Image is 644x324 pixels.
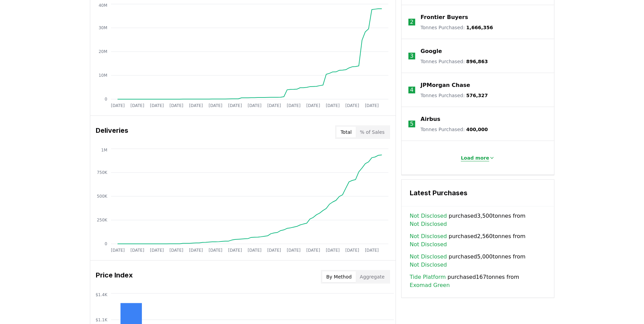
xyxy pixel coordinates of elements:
button: Load more [455,151,500,165]
a: Google [421,47,442,55]
a: Not Disclosed [410,220,447,228]
a: Exomad Green [410,281,450,289]
tspan: [DATE] [150,103,164,108]
tspan: 0 [105,97,107,102]
tspan: [DATE] [287,248,300,253]
tspan: [DATE] [208,248,222,253]
tspan: [DATE] [189,103,203,108]
button: By Method [322,271,356,282]
tspan: 250K [97,218,108,222]
tspan: [DATE] [130,103,144,108]
p: Tonnes Purchased : [421,58,488,65]
a: JPMorgan Chase [421,81,470,89]
tspan: [DATE] [345,103,359,108]
span: purchased 5,000 tonnes from [410,253,546,269]
a: Not Disclosed [410,240,447,249]
h3: Deliveries [96,125,128,139]
p: 5 [410,120,413,128]
tspan: [DATE] [267,103,281,108]
tspan: [DATE] [169,103,183,108]
tspan: 20M [98,49,107,54]
span: 576,327 [466,93,488,98]
tspan: [DATE] [228,248,242,253]
p: Tonnes Purchased : [421,126,488,133]
p: Load more [461,155,489,161]
a: Not Disclosed [410,261,447,269]
button: Aggregate [356,271,389,282]
tspan: 40M [98,3,107,8]
tspan: [DATE] [228,103,242,108]
p: 4 [410,86,413,94]
p: 2 [410,18,413,26]
tspan: 30M [98,25,107,30]
span: 400,000 [466,127,488,132]
tspan: [DATE] [169,248,183,253]
button: Total [336,127,356,138]
tspan: [DATE] [111,248,125,253]
span: purchased 3,500 tonnes from [410,212,546,228]
span: 896,863 [466,59,488,64]
p: 3 [410,52,413,60]
tspan: 10M [98,73,107,78]
tspan: [DATE] [365,103,379,108]
tspan: [DATE] [208,103,222,108]
tspan: [DATE] [287,103,300,108]
tspan: 750K [97,170,108,175]
tspan: [DATE] [150,248,164,253]
tspan: [DATE] [189,248,203,253]
p: Tonnes Purchased : [421,24,493,31]
tspan: [DATE] [130,248,144,253]
tspan: [DATE] [111,103,125,108]
tspan: $1.1K [95,318,108,322]
a: Not Disclosed [410,212,447,220]
tspan: [DATE] [306,248,320,253]
tspan: [DATE] [326,103,339,108]
tspan: $1.4K [95,292,108,297]
tspan: [DATE] [306,103,320,108]
tspan: [DATE] [365,248,379,253]
a: Airbus [421,115,440,123]
tspan: 500K [97,194,108,199]
p: Tonnes Purchased : [421,92,488,99]
a: Not Disclosed [410,232,447,240]
span: 1,666,356 [466,25,493,30]
tspan: [DATE] [247,103,261,108]
tspan: 1M [101,148,107,152]
a: Tide Platform [410,273,446,281]
tspan: 0 [105,241,107,246]
tspan: [DATE] [326,248,339,253]
tspan: [DATE] [247,248,261,253]
tspan: [DATE] [267,248,281,253]
a: Frontier Buyers [421,13,468,21]
span: purchased 2,560 tonnes from [410,232,546,249]
a: Not Disclosed [410,253,447,261]
tspan: [DATE] [345,248,359,253]
h3: Latest Purchases [410,188,546,198]
span: purchased 167 tonnes from [410,273,546,289]
button: % of Sales [356,127,389,138]
h3: Price Index [96,270,133,284]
